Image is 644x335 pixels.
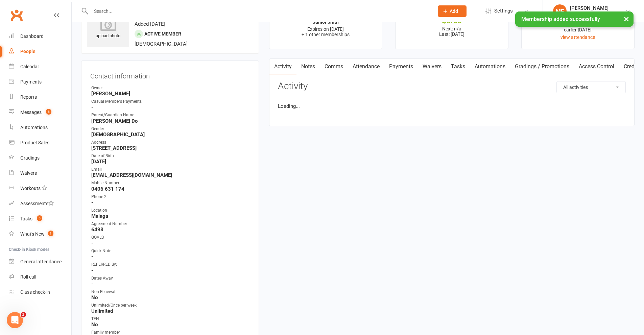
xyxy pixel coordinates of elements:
[302,32,350,37] span: + 1 other memberships
[91,221,250,227] div: Agreement Number
[20,94,37,100] div: Reports
[9,74,71,90] a: Payments
[91,234,250,241] div: GOALS
[91,281,250,287] strong: -
[20,140,49,145] div: Product Sales
[48,231,53,236] span: 1
[91,254,250,260] strong: -
[278,81,626,92] h3: Activity
[528,26,628,33] div: earlier [DATE]
[620,11,633,26] button: ×
[9,135,71,150] a: Product Sales
[9,59,71,74] a: Calendar
[91,139,250,146] div: Address
[20,155,40,161] div: Gradings
[553,4,567,18] div: MF
[20,201,54,206] div: Assessments
[494,3,513,19] span: Settings
[91,308,250,314] strong: Unlimited
[89,6,429,16] input: Search...
[91,159,250,165] strong: [DATE]
[9,285,71,300] a: Class kiosk mode
[91,213,250,219] strong: Malaga
[9,44,71,59] a: People
[515,11,634,27] div: Membership added successfully
[296,59,320,74] a: Notes
[9,166,71,181] a: Waivers
[91,294,250,301] strong: No
[91,172,250,178] strong: [EMAIL_ADDRESS][DOMAIN_NAME]
[91,118,250,124] strong: [PERSON_NAME] Do
[91,126,250,132] div: Gender
[90,70,250,80] h3: Contact information
[9,120,71,135] a: Automations
[20,33,44,39] div: Dashboard
[9,254,71,269] a: General attendance kiosk mode
[20,186,41,191] div: Workouts
[20,231,45,237] div: What's New
[450,8,458,14] span: Add
[278,102,626,110] li: Loading...
[91,240,250,246] strong: -
[91,316,250,322] div: TFN
[144,31,181,37] span: Active member
[9,181,71,196] a: Workouts
[9,90,71,105] a: Reports
[91,267,250,273] strong: -
[9,105,71,120] a: Messages 6
[91,145,250,151] strong: [STREET_ADDRESS]
[384,59,418,74] a: Payments
[7,312,23,328] iframe: Intercom live chat
[91,180,250,186] div: Mobile Number
[470,59,510,74] a: Automations
[9,150,71,166] a: Gradings
[574,59,619,74] a: Access Control
[20,216,32,221] div: Tasks
[91,199,250,206] strong: -
[91,186,250,192] strong: 0406 631 174
[9,226,71,242] a: What's New1
[91,104,250,110] strong: -
[570,5,619,11] div: [PERSON_NAME]
[9,196,71,211] a: Assessments
[91,166,250,173] div: Email
[9,211,71,226] a: Tasks 5
[91,207,250,214] div: Location
[20,125,48,130] div: Automations
[91,261,250,268] div: REFERRED By:
[320,59,348,74] a: Comms
[91,289,250,295] div: Non Renewal
[21,312,26,317] span: 3
[91,248,250,254] div: Quick Note
[570,11,619,17] div: ATI Martial Arts Malaga
[20,170,37,176] div: Waivers
[9,29,71,44] a: Dashboard
[91,302,250,309] div: Unlimited/Once per week
[269,59,296,74] a: Activity
[91,85,250,91] div: Owner
[20,274,36,280] div: Roll call
[20,289,50,295] div: Class check-in
[91,275,250,282] div: Dates Away
[91,112,250,118] div: Parent/Guardian Name
[418,59,446,74] a: Waivers
[91,131,250,138] strong: [DEMOGRAPHIC_DATA]
[9,269,71,285] a: Roll call
[37,215,42,221] span: 5
[20,79,42,85] div: Payments
[438,5,467,17] button: Add
[20,49,35,54] div: People
[20,110,42,115] div: Messages
[91,194,250,200] div: Phone 2
[20,64,39,69] div: Calendar
[91,321,250,328] strong: No
[91,226,250,233] strong: 6498
[8,7,25,24] a: Clubworx
[135,41,188,47] span: [DEMOGRAPHIC_DATA]
[348,59,384,74] a: Attendance
[510,59,574,74] a: Gradings / Promotions
[91,153,250,159] div: Date of Birth
[446,59,470,74] a: Tasks
[46,109,51,115] span: 6
[402,26,502,37] p: Next: n/a Last: [DATE]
